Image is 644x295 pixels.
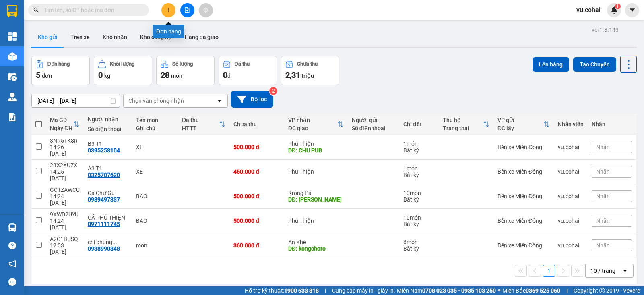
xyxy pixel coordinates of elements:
div: Ngày ĐH [50,125,73,131]
span: Nhãn [596,193,610,199]
span: Nhãn [596,242,610,249]
span: ... [112,239,117,245]
div: Ghi chú [136,125,173,131]
div: DĐ: CHU GU [288,196,344,203]
div: Tên món [136,117,173,123]
div: Mã GD [50,117,73,123]
div: Đơn hàng [153,25,184,38]
span: ⚪️ [498,289,500,292]
button: Kho gửi [31,27,64,47]
div: 14:24 [DATE] [50,193,80,206]
div: XE [136,144,173,150]
div: Người nhận [88,116,128,123]
div: 10 món [403,190,435,196]
div: ĐC giao [288,125,337,131]
div: B3 T1 [88,141,128,147]
img: solution-icon [8,113,17,121]
div: Krông Pa [288,190,344,196]
span: Cung cấp máy in - giấy in: [332,286,395,295]
strong: 0708 023 035 - 0935 103 250 [422,287,496,294]
span: 2,31 [285,70,300,80]
strong: 1900 633 818 [284,287,319,294]
div: Phú Thiện [288,141,344,147]
div: 10 món [403,214,435,221]
th: Toggle SortBy [284,114,348,135]
div: DĐ: CHU PUB [288,147,344,154]
span: message [8,278,16,286]
div: Chưa thu [233,121,280,127]
span: copyright [599,288,605,293]
span: món [171,73,182,79]
div: Bất kỳ [403,221,435,227]
div: 450.000 đ [233,168,280,175]
img: warehouse-icon [8,73,17,81]
div: Bến xe Miền Đông [497,144,550,150]
button: Tạo Chuyến [573,57,616,72]
div: mon [136,242,173,249]
div: Bến xe Miền Đông [497,218,550,224]
button: Kho nhận [96,27,134,47]
div: ver 1.8.143 [592,25,619,34]
div: Bến xe Miền Đông [497,242,550,249]
div: vu.cohai [558,218,584,224]
button: Lên hàng [533,57,569,72]
div: Thu hộ [443,117,483,123]
div: 14:26 [DATE] [50,144,80,157]
button: Hàng đã giao [178,27,225,47]
div: 360.000 đ [233,242,280,249]
input: Tìm tên, số ĐT hoặc mã đơn [44,6,139,15]
button: 1 [543,265,555,277]
input: Select a date range. [32,94,120,107]
div: 6 món [403,239,435,245]
span: 28 [161,70,169,80]
div: Bất kỳ [403,196,435,203]
div: GCTZAWCU [50,187,80,193]
div: 500.000 đ [233,144,280,150]
span: đơn [42,73,52,79]
span: file-add [184,7,190,13]
th: Toggle SortBy [178,114,229,135]
img: warehouse-icon [8,93,17,101]
div: Bất kỳ [403,147,435,154]
sup: 1 [615,4,621,9]
div: A2C1BUSQ [50,236,80,242]
span: | [566,286,568,295]
div: Phú Thiện [288,218,344,224]
img: icon-new-feature [611,6,618,14]
div: HTTT [182,125,219,131]
div: 1 món [403,165,435,172]
div: 0395258104 [88,147,120,154]
span: aim [203,7,208,13]
button: Chưa thu2,31 triệu [281,56,339,85]
div: BAO [136,193,173,199]
span: kg [104,73,110,79]
div: DĐ: kongchoro [288,245,344,252]
div: Bất kỳ [403,245,435,252]
div: 14:24 [DATE] [50,218,80,231]
div: 0989497337 [88,196,120,203]
div: vu.cohai [558,144,584,150]
button: aim [199,3,213,17]
button: Số lượng28món [156,56,215,85]
span: Miền Nam [397,286,496,295]
div: chi phung a8tai7 [88,239,128,245]
span: Nhãn [596,168,610,175]
img: warehouse-icon [8,52,17,61]
button: Đơn hàng5đơn [31,56,90,85]
div: Số điện thoại [352,125,395,131]
button: Bộ lọc [231,91,273,108]
img: logo-vxr [7,5,17,17]
span: Nhãn [596,144,610,150]
span: | [325,286,326,295]
div: 9XWD2UYU [50,211,80,218]
div: Trạng thái [443,125,483,131]
button: file-add [180,3,194,17]
div: 12:03 [DATE] [50,242,80,255]
div: 28X2XUZX [50,162,80,168]
button: Đã thu0đ [219,56,277,85]
div: 10 / trang [590,267,615,275]
div: Chọn văn phòng nhận [128,97,184,105]
div: ĐC lấy [497,125,543,131]
div: Phú Thiện [288,168,344,175]
div: Đơn hàng [47,61,70,67]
